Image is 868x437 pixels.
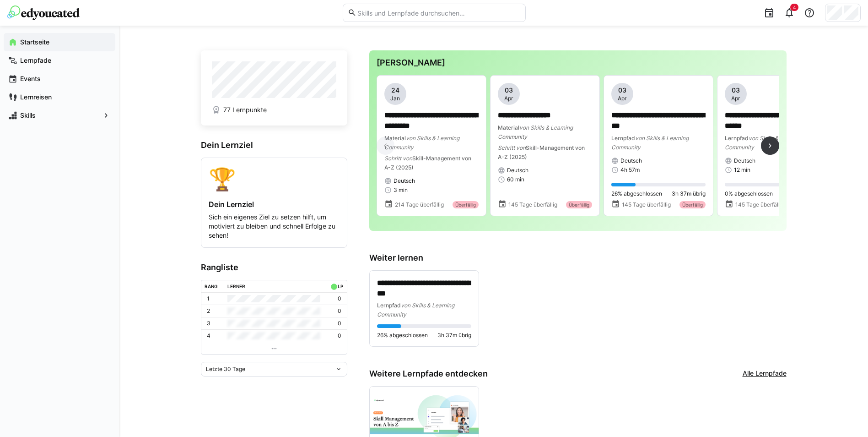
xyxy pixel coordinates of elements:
[725,135,802,151] span: von Skills & Learning Community
[394,186,408,194] span: 3 min
[394,177,415,185] span: Deutsch
[201,262,347,273] h3: Rangliste
[505,86,513,95] span: 03
[377,332,428,339] span: 26% abgeschlossen
[227,284,245,289] div: Lerner
[622,201,671,208] span: 145 Tage überfällig
[793,5,796,10] span: 4
[209,213,340,240] p: Sich ein eigenes Ziel zu setzen hilft, um motiviert zu bleiben und schnell Erfolge zu sehen!
[207,332,210,339] p: 4
[390,95,400,102] span: Jan
[209,200,340,209] h4: Dein Lernziel
[743,369,787,379] a: Alle Lernpfade
[205,284,218,289] div: Rang
[338,320,341,327] p: 0
[338,307,341,315] p: 0
[618,95,626,102] span: Apr
[384,155,471,171] span: Skill-Management von A-Z (2025)
[377,58,779,68] h3: [PERSON_NAME]
[611,190,662,197] span: 26% abgeschlossen
[618,86,626,95] span: 03
[395,201,444,208] span: 214 Tage überfällig
[732,86,740,95] span: 03
[207,295,210,302] p: 1
[384,135,459,151] span: von Skills & Learning Community
[369,369,488,379] h3: Weitere Lernpfade entdecken
[207,320,210,327] p: 3
[566,201,592,208] div: Überfällig
[356,9,520,17] input: Skills und Lernpfade durchsuchen…
[206,366,245,373] span: Letzte 30 Tage
[611,135,689,151] span: von Skills & Learning Community
[731,95,740,102] span: Apr
[338,332,341,339] p: 0
[453,201,479,208] div: Überfällig
[498,124,519,131] span: Material
[391,86,399,95] span: 24
[507,167,528,174] span: Deutsch
[377,302,454,318] span: von Skills & Learning Community
[611,135,635,142] span: Lernpfad
[384,135,406,142] span: Material
[207,307,210,315] p: 2
[437,332,471,339] span: 3h 37m übrig
[620,166,640,174] span: 4h 57m
[508,201,557,208] span: 145 Tage überfällig
[679,201,706,208] div: Überfällig
[377,302,401,309] span: Lernpfad
[338,284,343,289] div: LP
[504,95,513,102] span: Apr
[672,190,706,197] span: 3h 37m übrig
[201,140,347,150] h3: Dein Lernziel
[725,135,749,142] span: Lernpfad
[620,157,642,164] span: Deutsch
[498,144,585,160] span: Skill-Management von A-Z (2025)
[498,144,526,151] span: Schritt von
[209,165,340,192] div: 🏆
[369,253,787,263] h3: Weiter lernen
[338,295,341,302] p: 0
[507,176,524,183] span: 60 min
[384,155,412,162] span: Schritt von
[734,157,755,164] span: Deutsch
[223,105,267,115] span: 77 Lernpunkte
[498,124,573,140] span: von Skills & Learning Community
[735,201,784,208] span: 145 Tage überfällig
[734,166,750,174] span: 12 min
[725,190,773,197] span: 0% abgeschlossen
